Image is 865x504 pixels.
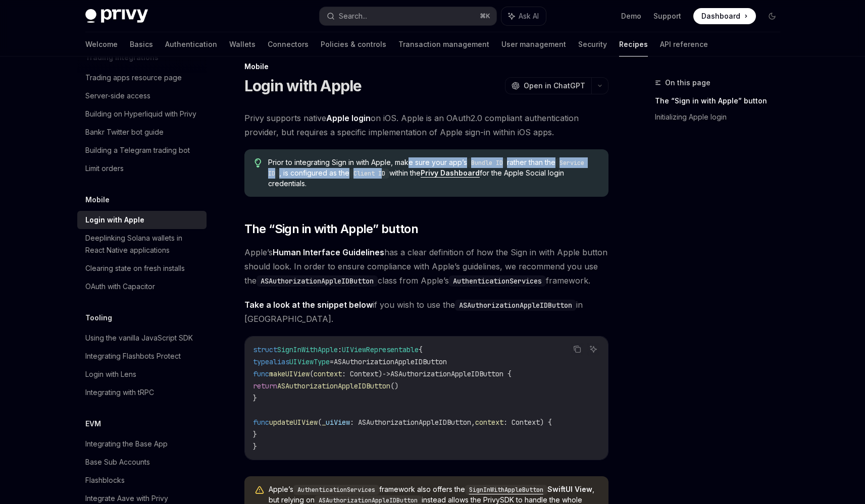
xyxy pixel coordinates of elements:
span: makeUIView [269,369,310,378]
a: Login with Apple [77,211,207,229]
button: Search...⌘K [320,7,496,25]
code: ASAuthorizationAppleIDButton [455,300,576,311]
code: Service ID [268,158,584,179]
a: Authentication [165,32,217,57]
code: AuthenticationServices [449,275,546,287]
code: AuthenticationServices [293,485,379,495]
div: OAuth with Capacitor [85,281,155,293]
span: : [338,345,342,354]
button: Ask AI [587,343,600,356]
span: ASAuthorizationAppleIDButton [277,381,390,390]
button: Copy the contents from the code block [571,343,584,356]
span: context [314,369,342,378]
a: Dashboard [693,8,756,24]
a: Support [653,11,681,21]
span: Open in ChatGPT [524,81,585,91]
a: Policies & controls [321,32,386,57]
a: Server-side access [77,87,207,105]
svg: Warning [255,485,265,495]
span: } [253,442,257,451]
span: ( [318,418,322,427]
div: Trading apps resource page [85,72,182,84]
div: Base Sub Accounts [85,456,150,468]
div: Clearing state on fresh installs [85,262,185,274]
span: } [253,394,257,403]
span: ASAuthorizationAppleIDButton [334,357,447,366]
a: SignInWithAppleButtonSwiftUI View [465,485,592,493]
span: On this page [665,77,710,89]
div: Server-side access [85,90,150,102]
a: The “Sign in with Apple” button [655,93,788,109]
a: Demo [621,11,641,21]
img: dark logo [85,9,148,23]
span: Prior to integrating Sign in with Apple, make sure your app’s rather than the , is configured as ... [268,157,598,189]
div: Integrating Flashbots Protect [85,350,181,362]
h5: Mobile [85,194,110,206]
span: Apple’s has a clear definition of how the Sign in with Apple button should look. In order to ensu... [244,245,608,288]
h1: Login with Apple [244,77,362,95]
span: = [330,357,334,366]
div: Bankr Twitter bot guide [85,126,164,138]
span: uiView [326,418,350,427]
a: Initializing Apple login [655,109,788,125]
a: Security [578,32,607,57]
span: return [253,381,277,390]
div: Login with Apple [85,214,144,226]
strong: Take a look at the snippet below [244,300,373,310]
a: Clearing state on fresh installs [77,259,207,277]
div: Building on Hyperliquid with Privy [85,108,196,120]
a: Transaction management [398,32,489,57]
span: ASAuthorizationAppleIDButton { [390,369,512,378]
a: Trading apps resource page [77,69,207,87]
span: Privy supports native on iOS. Apple is an OAuth2.0 compliant authentication provider, but require... [244,111,608,139]
div: Limit orders [85,162,124,175]
span: : Context) [342,369,382,378]
div: Building a Telegram trading bot [85,144,190,156]
span: _ [322,418,326,427]
a: Limit orders [77,159,207,178]
span: struct [253,345,277,354]
span: updateUIView [269,418,318,427]
span: : Context) { [503,418,552,427]
h5: Tooling [85,312,112,324]
a: Basics [130,32,153,57]
div: Flashblocks [85,474,125,486]
span: Ask AI [519,11,539,21]
a: Building on Hyperliquid with Privy [77,105,207,123]
a: API reference [660,32,708,57]
button: Toggle dark mode [764,8,780,24]
span: UIViewRepresentable [342,345,419,354]
a: Using the vanilla JavaScript SDK [77,329,207,347]
span: context [475,418,503,427]
svg: Tip [255,158,262,167]
a: Bankr Twitter bot guide [77,123,207,141]
span: Dashboard [701,11,740,21]
code: Bundle ID [467,158,507,168]
span: () [390,381,398,390]
button: Open in ChatGPT [505,77,591,94]
span: UIViewType [289,357,330,366]
a: Human Interface Guidelines [273,247,384,258]
a: Connectors [268,32,309,57]
a: Integrating with tRPC [77,383,207,402]
div: Integrating the Base App [85,438,168,450]
span: ( [310,369,314,378]
span: if you wish to use the in [GEOGRAPHIC_DATA]. [244,298,608,326]
a: Deeplinking Solana wallets in React Native applications [77,229,207,259]
h5: EVM [85,418,101,430]
a: Privy Dashboard [421,169,480,178]
a: Wallets [229,32,256,57]
a: Base Sub Accounts [77,453,207,471]
span: func [253,418,269,427]
div: Deeplinking Solana wallets in React Native applications [85,232,200,256]
button: Ask AI [501,7,546,25]
a: Integrating the Base App [77,435,207,453]
div: Using the vanilla JavaScript SDK [85,332,193,344]
a: Recipes [619,32,648,57]
div: Login with Lens [85,368,136,380]
a: Integrating Flashbots Protect [77,347,207,365]
a: User management [501,32,566,57]
code: ASAuthorizationAppleIDButton [257,275,378,287]
a: Apple login [326,113,371,124]
span: } [253,430,257,439]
